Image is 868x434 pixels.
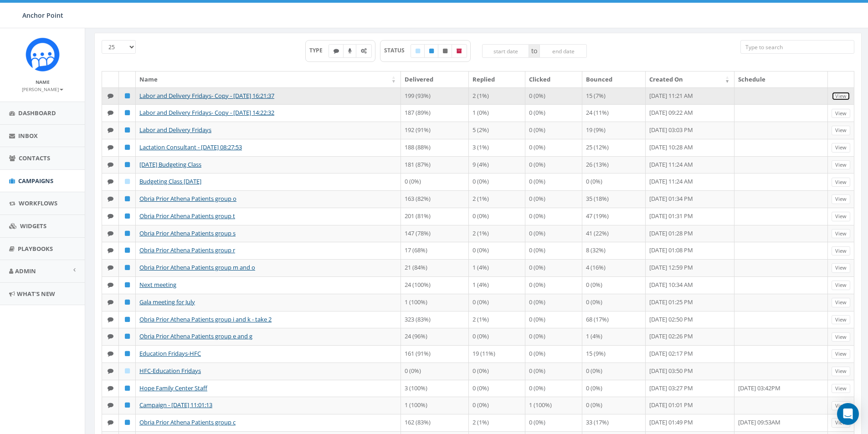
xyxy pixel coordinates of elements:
td: 68 (17%) [582,311,646,328]
td: 1 (4%) [469,259,526,276]
span: Widgets [20,222,46,230]
td: [DATE] 09:22 AM [646,104,734,122]
td: 0 (0%) [525,139,582,156]
i: Published [125,162,130,168]
i: Ringless Voice Mail [348,48,352,54]
td: 0 (0%) [525,363,582,380]
td: 24 (96%) [401,328,469,345]
td: 161 (91%) [401,345,469,363]
td: 21 (84%) [401,259,469,276]
td: 47 (19%) [582,208,646,225]
td: 25 (12%) [582,139,646,156]
span: Admin [15,267,36,275]
a: Obria Prior Athena Patients group t [139,212,235,220]
i: Text SMS [108,230,113,236]
td: 188 (88%) [401,139,469,156]
a: Obria Prior Athena Patients group s [139,229,236,237]
td: [DATE] 01:08 PM [646,242,734,259]
i: Text SMS [108,351,113,357]
a: View [832,384,850,393]
td: 1 (100%) [525,397,582,414]
td: 15 (7%) [582,87,646,105]
td: 187 (89%) [401,104,469,122]
i: Text SMS [108,317,113,322]
a: View [832,212,850,221]
span: Contacts [19,154,50,162]
a: View [832,298,850,307]
td: [DATE] 11:24 AM [646,173,734,190]
td: 0 (0%) [525,156,582,174]
i: Text SMS [108,213,113,219]
i: Text SMS [108,144,113,150]
a: Gala meeting for July [139,298,195,306]
a: View [832,332,850,342]
td: [DATE] 03:50 PM [646,363,734,380]
a: View [832,281,850,290]
td: [DATE] 01:01 PM [646,397,734,414]
i: Unpublished [443,48,447,54]
th: Clicked [525,71,582,87]
td: [DATE] 02:17 PM [646,345,734,363]
a: Obria Prior Athena Patients group o [139,194,236,203]
td: 192 (91%) [401,122,469,139]
td: [DATE] 01:28 PM [646,225,734,242]
i: Automated Message [361,48,367,54]
a: View [832,92,850,101]
td: [DATE] 03:03 PM [646,122,734,139]
i: Text SMS [108,282,113,288]
td: 0 (0%) [525,104,582,122]
td: 24 (100%) [401,276,469,294]
img: Rally_platform_Icon_1.png [26,37,60,71]
td: 0 (0%) [525,208,582,225]
a: [PERSON_NAME] [22,85,63,93]
td: 9 (4%) [469,156,526,174]
td: 2 (1%) [469,87,526,105]
td: 35 (18%) [582,190,646,208]
td: 201 (81%) [401,208,469,225]
i: Published [125,196,130,202]
i: Text SMS [108,93,113,99]
td: 0 (0%) [469,208,526,225]
a: Labor and Delivery Fridays- Copy - [DATE] 14:22:32 [139,108,274,117]
label: Ringless Voice Mail [343,44,357,58]
th: Created On: activate to sort column ascending [646,71,734,87]
small: [PERSON_NAME] [22,86,63,92]
a: Education Fridays-HFC [139,349,201,357]
a: Labor and Delivery Fridays- Copy - [DATE] 16:21:37 [139,92,274,100]
td: 0 (0%) [582,294,646,311]
td: 0 (0%) [525,225,582,242]
td: [DATE] 02:50 PM [646,311,734,328]
i: Published [125,333,130,339]
small: Name [36,79,50,85]
td: 3 (1%) [469,139,526,156]
td: 1 (4%) [582,328,646,345]
td: 24 (11%) [582,104,646,122]
i: Text SMS [108,385,113,391]
td: 2 (1%) [469,311,526,328]
td: 8 (32%) [582,242,646,259]
td: 0 (0%) [525,242,582,259]
td: 41 (22%) [582,225,646,242]
a: View [832,246,850,256]
td: 0 (0%) [525,414,582,431]
span: to [529,44,539,58]
td: [DATE] 11:24 AM [646,156,734,174]
label: Archived [452,44,467,58]
td: 1 (100%) [401,294,469,311]
a: View [832,160,850,170]
a: Obria Prior Athena Patients group r [139,246,235,254]
td: 0 (0%) [469,328,526,345]
label: Automated Message [356,44,372,58]
i: Published [125,247,130,253]
label: Unpublished [438,44,452,58]
a: Obria Prior Athena Patients group e and g [139,332,252,340]
td: 0 (0%) [401,363,469,380]
a: Obria Prior Athena Patients group c [139,418,236,426]
i: Published [125,265,130,271]
a: Hope Family Center Staff [139,384,207,392]
span: TYPE [309,46,329,54]
i: Published [125,419,130,425]
i: Text SMS [108,127,113,133]
td: 19 (11%) [469,345,526,363]
td: 0 (0%) [525,259,582,276]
